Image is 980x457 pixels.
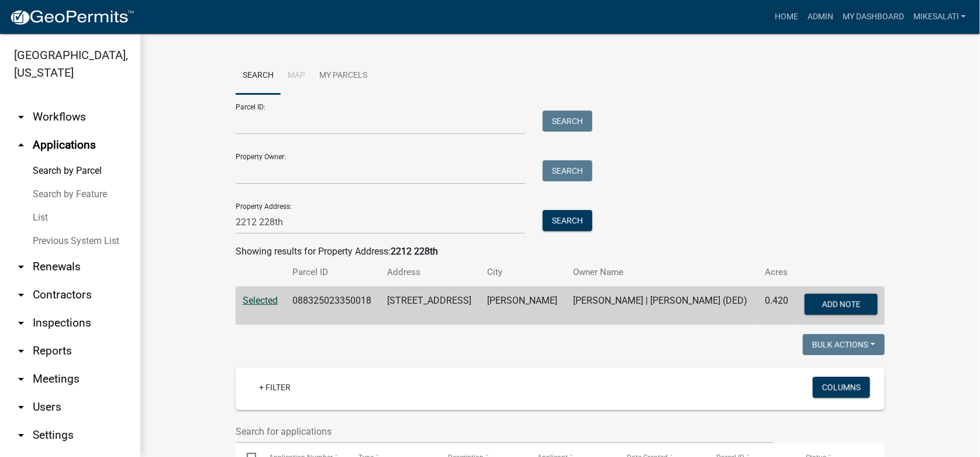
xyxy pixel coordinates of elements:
th: City [481,259,567,286]
i: arrow_drop_down [14,372,28,386]
button: Search [543,210,592,231]
td: [PERSON_NAME] | [PERSON_NAME] (DED) [566,287,758,325]
th: Acres [758,259,796,286]
button: Add Note [805,294,878,315]
i: arrow_drop_down [14,316,28,330]
a: Home [770,6,803,28]
a: MikeSalati [909,6,971,28]
i: arrow_drop_down [14,260,28,274]
i: arrow_drop_up [14,138,28,152]
i: arrow_drop_down [14,344,28,358]
button: Search [543,111,592,132]
a: + Filter [250,377,300,398]
button: Columns [813,377,870,398]
strong: 2212 228th [391,246,438,257]
a: Search [236,57,281,95]
div: Showing results for Property Address: [236,245,885,259]
th: Address [380,259,480,286]
span: Add Note [822,300,860,309]
a: My Parcels [312,57,374,95]
button: Search [543,160,592,181]
a: Selected [243,295,278,306]
a: Admin [803,6,838,28]
button: Bulk Actions [803,334,885,355]
i: arrow_drop_down [14,428,28,442]
th: Owner Name [566,259,758,286]
i: arrow_drop_down [14,288,28,302]
td: [PERSON_NAME] [481,287,567,325]
i: arrow_drop_down [14,110,28,124]
td: 088325023350018 [286,287,381,325]
td: 0.420 [758,287,796,325]
input: Search for applications [236,420,774,444]
td: [STREET_ADDRESS] [380,287,480,325]
a: My Dashboard [838,6,909,28]
i: arrow_drop_down [14,400,28,414]
th: Parcel ID [286,259,381,286]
